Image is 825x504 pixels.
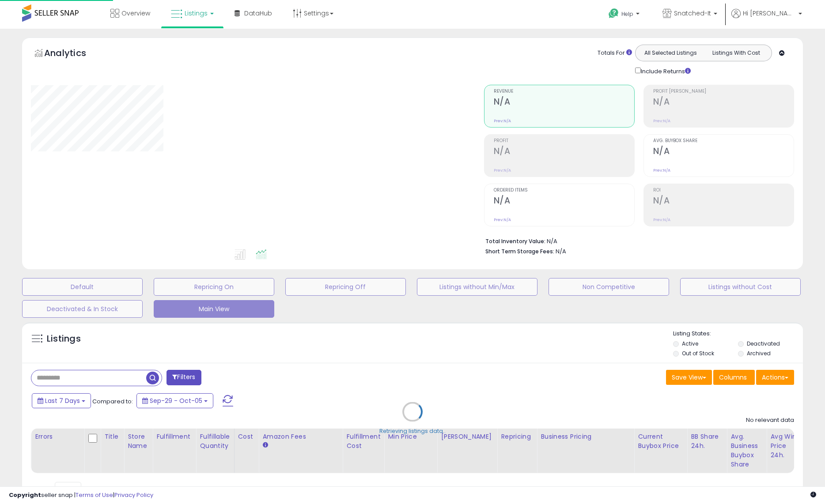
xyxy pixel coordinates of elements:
button: Repricing On [154,278,274,296]
button: Listings without Cost [680,278,801,296]
small: Prev: N/A [653,217,670,222]
strong: Copyright [9,491,41,499]
button: All Selected Listings [638,47,704,59]
small: Prev: N/A [494,118,511,124]
span: Revenue [494,89,634,94]
button: Default [22,278,143,296]
small: Prev: N/A [653,118,670,124]
button: Listings without Min/Max [417,278,537,296]
button: Deactivated & In Stock [22,300,143,318]
a: Help [602,1,648,29]
div: seller snap | | [9,491,153,500]
div: Totals For [598,49,632,57]
div: Retrieving listings data.. [379,427,446,435]
h2: N/A [494,97,634,109]
div: Include Returns [628,66,701,76]
i: Get Help [608,8,619,19]
h2: N/A [653,196,794,207]
span: Avg. Buybox Share [653,139,794,143]
span: Ordered Items [494,188,634,193]
small: Prev: N/A [494,168,511,173]
small: Prev: N/A [494,217,511,222]
b: Short Term Storage Fees: [485,248,554,255]
span: Overview [121,9,150,18]
span: Snatched-It [674,9,711,18]
span: DataHub [244,9,272,18]
span: Hi [PERSON_NAME] [743,9,796,18]
span: Help [621,10,633,18]
h5: Analytics [44,47,103,61]
button: Repricing Off [285,278,406,296]
span: N/A [556,247,566,256]
h2: N/A [653,146,794,158]
button: Main View [154,300,274,318]
a: Hi [PERSON_NAME] [731,9,802,29]
h2: N/A [494,196,634,207]
span: Profit [494,139,634,143]
small: Prev: N/A [653,168,670,173]
button: Listings With Cost [703,47,769,59]
h2: N/A [494,146,634,158]
li: N/A [485,235,788,246]
button: Non Competitive [549,278,669,296]
b: Total Inventory Value: [485,237,545,245]
h2: N/A [653,97,794,109]
span: ROI [653,188,794,193]
span: Profit [PERSON_NAME] [653,89,794,94]
span: Listings [185,9,208,18]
